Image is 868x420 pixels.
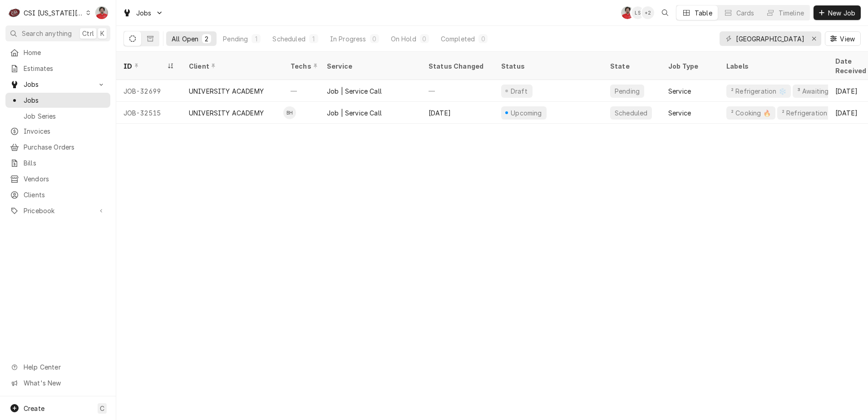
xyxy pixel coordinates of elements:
div: Job | Service Call [327,86,382,96]
span: Create [24,405,44,412]
div: Table [695,8,712,18]
button: New Job [814,5,861,20]
a: Estimates [5,61,110,76]
div: BH [283,106,296,119]
span: Pricebook [24,206,92,215]
input: Keyword search [736,31,804,46]
span: Invoices [24,126,106,136]
div: State [610,61,654,71]
div: C [8,6,21,19]
div: + 2 [641,6,654,19]
div: CSI [US_STATE][GEOGRAPHIC_DATA] [24,8,84,18]
div: Nicholas Faubert's Avatar [621,6,634,19]
div: Brian Hawkins's Avatar [283,106,296,119]
div: 1 [311,34,316,44]
span: Jobs [24,80,92,89]
div: Client [189,61,274,71]
div: JOB-32699 [116,80,182,102]
a: Vendors [5,171,110,186]
span: Vendors [24,174,106,184]
div: ID [123,61,165,71]
div: NF [621,6,634,19]
div: 0 [372,34,377,44]
div: Status Changed [429,61,487,71]
span: Job Series [24,111,106,121]
div: Cards [736,8,755,18]
div: UNIVERSITY ACADEMY [189,108,264,118]
div: ² Refrigeration ❄️ [730,86,787,96]
a: Jobs [5,93,110,108]
div: Upcoming [510,108,543,118]
div: Nicholas Faubert's Avatar [95,6,108,19]
span: Purchase Orders [24,142,106,152]
div: Completed [441,34,475,44]
span: Home [24,48,106,57]
button: Search anythingCtrlK [5,25,110,41]
div: Draft [509,86,529,96]
span: Bills [24,158,106,168]
div: In Progress [330,34,366,44]
span: Ctrl [82,29,94,38]
button: Erase input [807,31,821,46]
span: Search anything [22,29,72,38]
div: UNIVERSITY ACADEMY [189,86,264,96]
div: Scheduled [272,34,305,44]
button: View [825,31,861,46]
div: NF [95,6,108,19]
div: Pending [614,86,641,96]
div: Service [668,108,691,118]
div: All Open [172,34,198,44]
div: Labels [726,61,821,71]
div: JOB-32515 [116,102,182,124]
a: Go to What's New [5,375,110,390]
a: Clients [5,187,110,202]
a: Home [5,45,110,60]
button: Open search [658,5,672,20]
div: ³ Awaiting Parts 🚚 [796,86,858,96]
div: Service [668,86,691,96]
a: Go to Jobs [5,77,110,92]
div: — [421,80,494,102]
div: [DATE] [421,102,494,124]
div: Pending [223,34,248,44]
div: Job | Service Call [327,108,382,118]
div: On Hold [391,34,416,44]
div: Lindy Springer's Avatar [631,6,644,19]
div: LS [631,6,644,19]
div: — [283,80,320,102]
a: Bills [5,155,110,170]
div: Scheduled [614,108,648,118]
span: Clients [24,190,106,200]
a: Go to Help Center [5,360,110,375]
a: Purchase Orders [5,140,110,155]
div: Techs [291,61,319,71]
span: Jobs [24,95,106,105]
div: CSI Kansas City's Avatar [8,6,21,19]
div: Timeline [779,8,804,18]
span: K [100,29,104,38]
div: ² Cooking 🔥 [730,108,772,118]
span: C [100,404,104,413]
span: Help Center [24,362,105,372]
div: 2 [204,34,209,44]
div: 1 [253,34,259,44]
div: Service [327,61,412,71]
span: What's New [24,378,105,388]
a: Job Series [5,109,110,124]
div: Job Type [668,61,712,71]
span: New Job [826,8,857,18]
a: Go to Jobs [119,5,167,20]
span: Estimates [24,64,106,73]
div: 0 [480,34,486,44]
div: 0 [422,34,427,44]
a: Invoices [5,124,110,139]
div: Status [501,61,594,71]
a: Go to Pricebook [5,203,110,218]
span: Jobs [136,8,152,18]
span: View [838,34,857,44]
div: ² Refrigeration ❄️ [781,108,838,118]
